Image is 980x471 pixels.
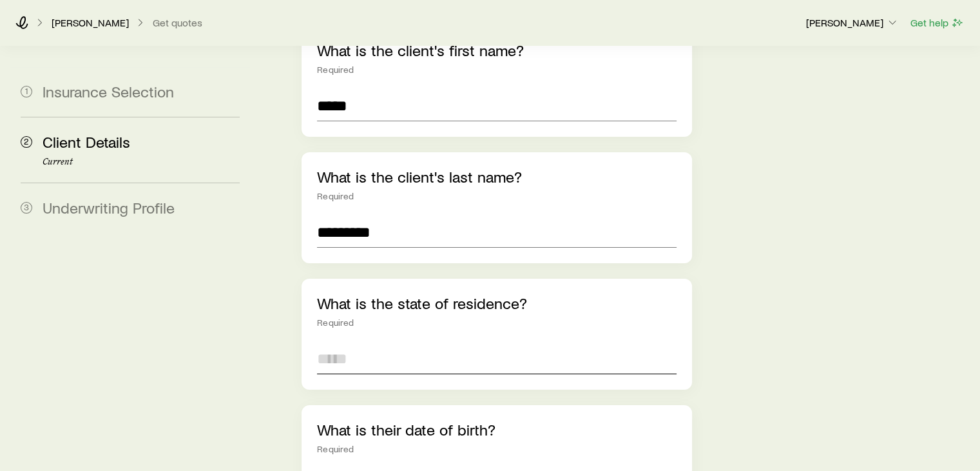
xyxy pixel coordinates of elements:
[52,16,129,29] p: [PERSON_NAME]
[43,132,130,151] span: Client Details
[21,202,32,214] span: 3
[43,198,175,217] span: Underwriting Profile
[910,15,965,30] button: Get help
[317,41,676,59] p: What is the client's first name?
[317,317,676,328] div: Required
[43,82,174,101] span: Insurance Selection
[21,86,32,97] span: 1
[317,65,676,75] div: Required
[152,17,203,29] button: Get quotes
[805,15,899,31] button: [PERSON_NAME]
[317,168,676,186] p: What is the client's last name?
[317,294,676,312] p: What is the state of residence?
[317,444,676,454] div: Required
[43,157,240,167] p: Current
[317,421,676,439] p: What is their date of birth?
[317,191,676,201] div: Required
[806,16,899,29] p: [PERSON_NAME]
[21,136,32,148] span: 2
